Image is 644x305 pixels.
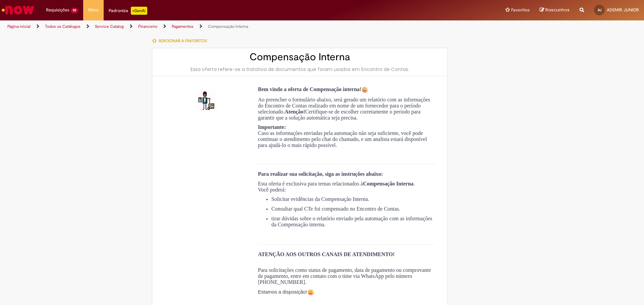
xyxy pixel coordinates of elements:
img: Sorriso [362,86,368,93]
a: Página inicial [7,24,31,29]
span: Adicionar a Favoritos [159,38,207,44]
span: Favoritos [511,7,530,13]
strong: Atenção! [285,109,305,115]
button: Adicionar a Favoritos [152,34,211,48]
a: Financeiro [138,24,157,29]
a: Pagamentos [172,24,194,29]
span: Solicitar evidências da Compensação Interna. [271,196,369,202]
span: Requisições [46,7,69,13]
a: Todos os Catálogos [45,24,80,29]
ul: Trilhas de página [5,20,424,33]
strong: Compensação Interna [363,181,414,186]
div: Padroniza [109,7,147,15]
span: Para realizar sua solicitação, siga as instruções abaixo: [258,171,383,177]
p: Estamos a disposição! [258,289,436,296]
span: AJ [598,8,601,12]
a: Service Catalog [95,24,124,29]
p: +GenAi [131,7,147,15]
div: Essa oferta refere-se a tratativa de documentos que foram usados em Encontro de Contas. [159,66,441,73]
span: 99 [71,8,78,13]
span: Consultar qual CTe foi compensado no Encontro de Contas. [271,206,400,212]
img: ServiceNow [1,3,35,17]
span: Esta oferta é exclusiva para temas relacionados à . Você poderá: [258,181,415,193]
span: Bem vindo a oferta de Compensação interna! [258,86,370,92]
span: Caso as informações enviadas pela automação não seja suficiente, você pode continuar o atendiment... [258,130,427,148]
span: Ao preencher o formulário abaixo, será gerado um relatório com as informações do Encontro de Cont... [258,97,430,121]
h2: Compensação Interna [159,52,441,63]
img: Sorriso [308,289,314,296]
span: Rascunhos [545,7,570,13]
span: Para solicitações como status de pagamento, data de pagamento ou comprovante de pagamento, entre ... [258,267,431,285]
a: Compensação Interna [208,24,248,29]
span: ATENÇÃO AOS OUTROS CANAIS DE ATENDIMENTO! [258,251,395,257]
img: Compensação Interna [195,90,217,111]
span: More [88,7,99,13]
a: Rascunhos [540,7,570,13]
span: ADEMIR JUNIOR [607,7,639,13]
span: tirar dúvidas sobre o relatório enviado pela automação com as informações da Compensação interna. [271,216,432,227]
span: Importante: [258,124,286,130]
